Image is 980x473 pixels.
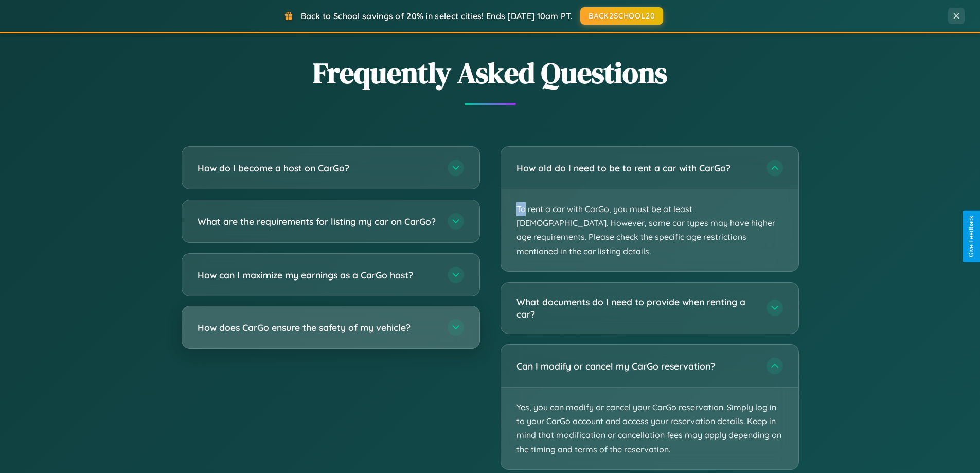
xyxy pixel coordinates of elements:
h2: Frequently Asked Questions [182,53,799,93]
div: Give Feedback [968,216,975,257]
span: Back to School savings of 20% in select cities! Ends [DATE] 10am PT. [301,11,573,21]
h3: How can I maximize my earnings as a CarGo host? [198,269,437,282]
h3: Can I modify or cancel my CarGo reservation? [516,360,756,373]
p: To rent a car with CarGo, you must be at least [DEMOGRAPHIC_DATA]. However, some car types may ha... [501,189,798,271]
p: Yes, you can modify or cancel your CarGo reservation. Simply log in to your CarGo account and acc... [501,388,798,469]
h3: What are the requirements for listing my car on CarGo? [198,215,437,228]
button: BACK2SCHOOL20 [580,7,663,25]
h3: What documents do I need to provide when renting a car? [516,295,756,321]
h3: How does CarGo ensure the safety of my vehicle? [198,321,437,334]
h3: How old do I need to be to rent a car with CarGo? [516,162,756,174]
h3: How do I become a host on CarGo? [198,162,437,174]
